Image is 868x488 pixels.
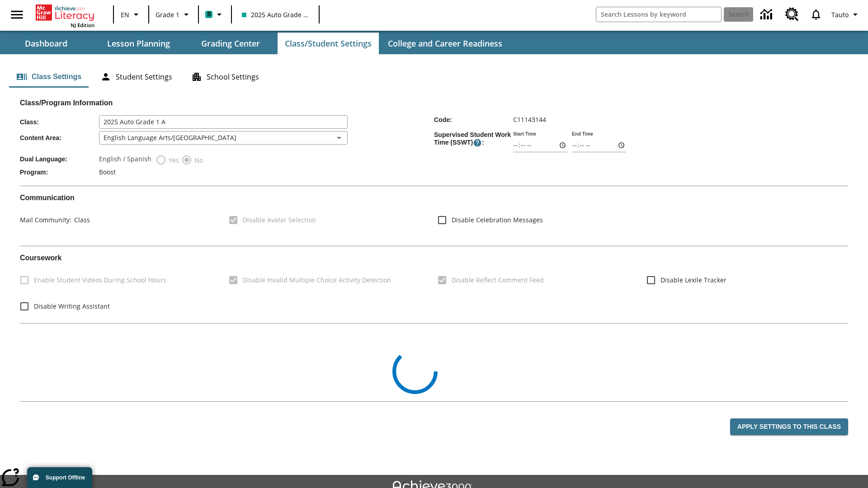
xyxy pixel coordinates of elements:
[46,474,85,481] span: Support Offline
[20,331,848,394] div: Class Collections
[278,33,379,54] button: Class/Student Settings
[434,131,513,147] span: Supervised Student Work Time (SSWT) :
[452,275,544,285] span: Disable Reflect Comment Feed
[93,66,179,88] button: Student Settings
[452,215,543,225] span: Disable Celebration Messages
[71,22,94,28] span: NJ Edition
[572,131,593,137] label: End Time
[36,3,94,28] div: Home
[1,33,91,54] button: Dashboard
[755,2,780,27] a: Data Center
[20,193,848,239] div: Communication
[780,2,804,27] a: Resource Center, Will open in new tab
[152,6,195,23] button: Grade: Grade 1, Select a grade
[166,155,179,165] span: Yes
[20,134,99,141] span: Content Area :
[242,10,309,19] span: 2025 Auto Grade 1 A
[117,6,146,23] button: Language: EN, Select a language
[184,66,266,88] button: School Settings
[473,138,482,147] button: Supervised Student Work Time is the timeframe when students can take LevelSet and when lessons ar...
[434,116,513,123] span: Code :
[831,10,849,19] span: Tauto
[730,418,848,435] button: Apply Settings to this Class
[99,131,348,145] div: English Language Arts/[GEOGRAPHIC_DATA]
[4,1,30,28] button: Open side menu
[156,10,179,19] span: Grade 1
[20,118,99,126] span: Class :
[192,155,203,165] span: No
[34,275,166,285] span: Enable Student Videos During School Hours
[121,10,129,19] span: EN
[20,99,848,107] h2: Class/Program Information
[828,6,864,23] button: Profile/Settings
[381,33,509,54] button: College and Career Readiness
[20,155,99,163] span: Dual Language :
[243,275,391,285] span: Disable Invalid Multiple Choice Activity Detection
[660,275,726,285] span: Disable Lexile Tracker
[513,115,546,124] span: C11143144
[243,215,316,225] span: Disable Avatar Selection
[596,7,721,22] input: search field
[36,4,94,22] a: Home
[71,216,90,224] span: Class
[20,107,848,178] div: Class/Program Information
[99,155,151,165] label: English / Spanish
[27,467,92,488] button: Support Offline
[20,169,99,176] span: Program :
[20,253,848,315] div: Coursework
[513,131,536,137] label: Start Time
[207,9,211,20] span: B
[34,301,110,311] span: Disable Writing Assistant
[9,66,89,88] button: Class Settings
[804,3,828,26] a: Notifications
[20,216,71,224] span: Mail Community :
[20,253,848,262] h2: Course work
[99,168,116,176] span: Boost
[185,33,276,54] button: Grading Center
[93,33,184,54] button: Lesson Planning
[99,115,348,129] input: Class
[20,193,848,202] h2: Communication
[9,66,859,88] div: Class/Student Settings
[202,6,228,23] button: Boost Class color is teal. Change class color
